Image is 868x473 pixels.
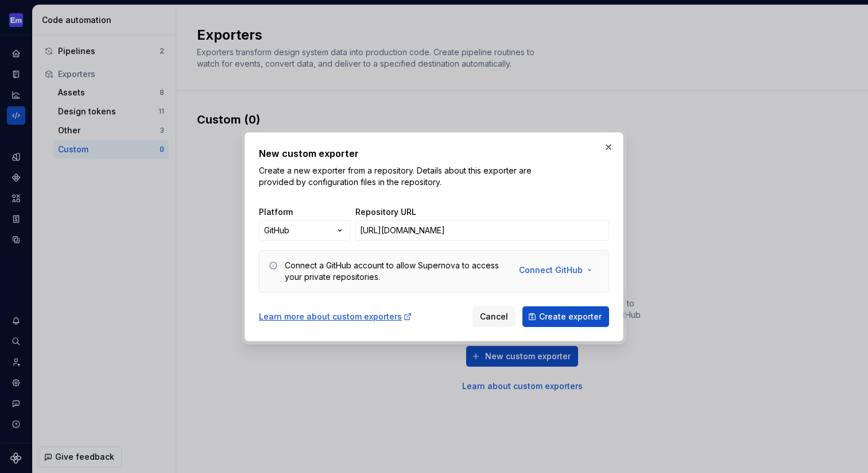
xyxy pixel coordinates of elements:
h2: New custom exporter [259,147,609,160]
label: Platform [259,206,293,218]
a: Learn more about custom exporters [259,311,412,322]
p: Create a new exporter from a repository. Details about this exporter are provided by configuratio... [259,165,534,188]
span: Cancel [480,311,508,322]
label: Repository URL [355,206,416,218]
button: Connect GitHub [511,260,599,280]
button: Cancel [472,306,516,327]
span: Create exporter [539,311,602,322]
div: Connect a GitHub account to allow Supernova to access your private repositories. [285,260,505,283]
span: Connect GitHub [519,264,583,276]
button: Create exporter [522,306,609,327]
